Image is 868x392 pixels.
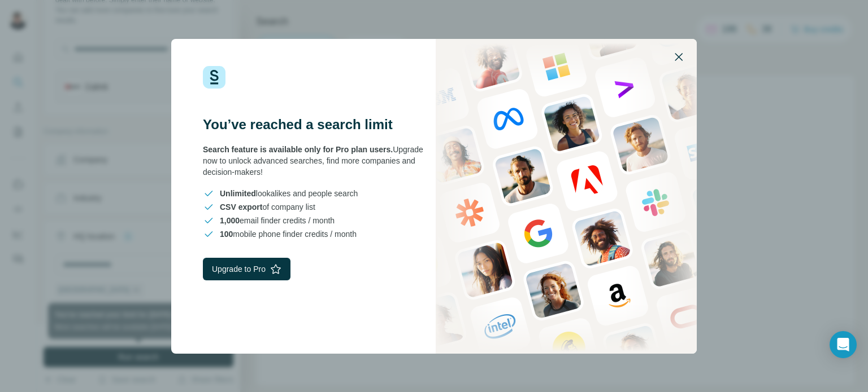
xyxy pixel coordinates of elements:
span: of company list [220,201,315,213]
button: Upgrade to Pro [203,258,290,280]
span: Search feature is available only for Pro plan users. [203,145,393,154]
img: Surfe Logo [203,66,225,89]
img: Surfe Stock Photo - showing people and technologies [436,39,697,354]
div: Upgrade now to unlock advanced searches, find more companies and decision-makers! [203,144,434,178]
span: email finder credits / month [220,215,335,226]
h3: You’ve reached a search limit [203,116,434,134]
span: Unlimited [220,189,256,198]
span: mobile phone finder credits / month [220,228,357,240]
span: CSV export [220,202,262,212]
span: 1,000 [220,216,240,225]
span: lookalikes and people search [220,188,358,199]
div: Open Intercom Messenger [830,331,857,358]
span: 100 [220,230,233,239]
